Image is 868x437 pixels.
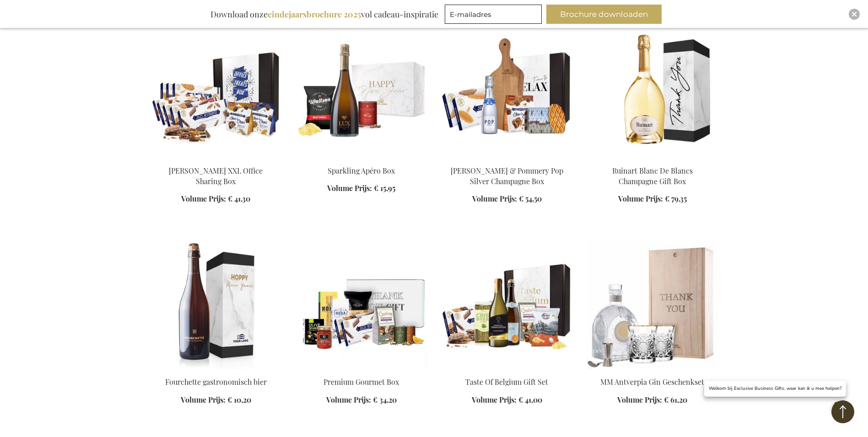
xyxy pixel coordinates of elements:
span: Volume Prijs: [472,395,517,404]
a: [PERSON_NAME] XXL Office Sharing Box [169,166,263,186]
span: Volume Prijs: [617,395,662,404]
a: Volume Prijs: € 10,20 [181,395,251,405]
a: MM Antverpia Gin Gift Set [587,366,718,374]
span: € 34,20 [373,395,397,404]
img: MM Antverpia Gin Gift Set [587,241,718,369]
span: € 54,50 [519,194,542,203]
span: € 41,00 [518,395,542,404]
span: Volume Prijs: [472,194,517,203]
img: Taste Of Belgium Gift Set [442,241,572,369]
img: Premium Gourmet Box [296,241,427,369]
a: Volume Prijs: € 41,30 [181,194,250,204]
a: [PERSON_NAME] & Pommery Pop Silver Champagne Box [451,166,563,186]
a: Volume Prijs: € 54,50 [472,194,542,204]
button: Brochure downloaden [546,5,662,24]
a: Ruinart Blanc De Blancs Champagne Gift Box [587,154,718,163]
img: Close [852,11,857,17]
span: Volume Prijs: [326,395,371,404]
a: Volume Prijs: € 41,00 [472,395,542,405]
a: Ruinart Blanc De Blancs Champagne Gift Box [612,166,693,186]
a: Fourchette gastronomisch bier [165,377,267,387]
b: eindejaarsbrochure 2025 [268,9,361,20]
a: Volume Prijs: € 15,95 [327,183,395,194]
a: Premium Gourmet Box [323,377,399,387]
span: € 79,35 [665,194,687,203]
a: Volume Prijs: € 61,20 [617,395,687,405]
span: Volume Prijs: [181,194,226,203]
a: Volume Prijs: € 79,35 [618,194,687,204]
span: € 61,20 [664,395,687,404]
a: MM Antverpia Gin Geschenkset [600,377,704,387]
img: Jules Destrooper XXL Office Sharing Box [151,29,281,158]
img: Sweet Delights & Pommery Pop Silver Champagne Box [442,29,572,158]
form: marketing offers and promotions [445,5,545,27]
a: Sparkling Apéro Box [328,166,395,175]
img: Ruinart Blanc De Blancs Champagne Gift Box [587,29,718,158]
span: Volume Prijs: [618,194,663,203]
span: € 10,20 [227,395,251,404]
div: Download onze vol cadeau-inspiratie [206,5,442,24]
a: Jules Destrooper XXL Office Sharing Box [151,154,281,163]
img: Fourchette beer 75 cl [151,241,281,369]
span: Volume Prijs: [327,183,372,193]
a: Sparkling Apero Box [296,154,427,163]
span: € 15,95 [374,183,395,193]
a: Sweet Delights & Pommery Pop Silver Champagne Box [442,154,572,163]
div: Close [849,9,860,20]
a: Taste Of Belgium Gift Set [442,366,572,374]
span: € 41,30 [228,194,250,203]
img: Sparkling Apero Box [296,29,427,158]
span: Volume Prijs: [181,395,226,404]
a: Taste Of Belgium Gift Set [465,377,548,387]
a: Volume Prijs: € 34,20 [326,395,397,405]
a: Premium Gourmet Box [296,366,427,374]
a: Fourchette beer 75 cl [151,366,281,374]
input: E-mailadres [445,5,542,24]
